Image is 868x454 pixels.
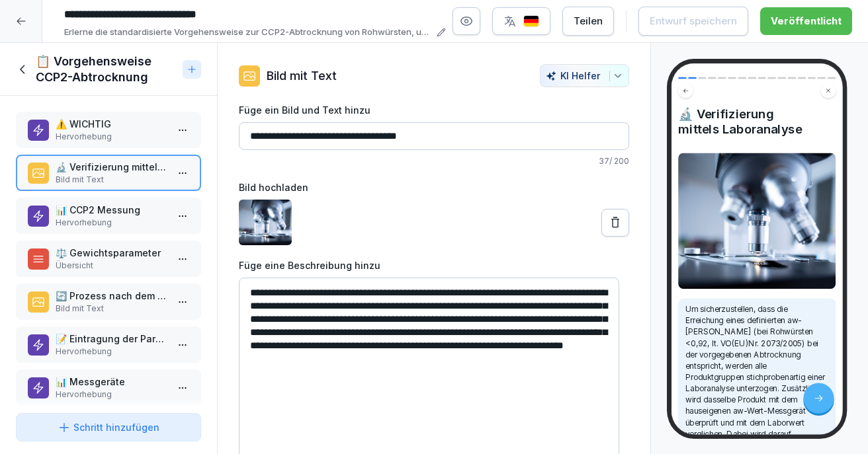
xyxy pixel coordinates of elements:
label: Füge ein Bild und Text hinzu [239,103,629,117]
div: 📊 MessgeräteHervorhebung [16,369,201,406]
button: Teilen [562,7,614,36]
div: 📊 CCP2 MessungHervorhebung [16,198,201,234]
p: Hervorhebung [56,346,167,358]
p: 📊 Messgeräte [56,375,167,389]
div: 📝 Eintragung der ParameterHervorhebung [16,326,201,363]
p: Bild mit Text [56,174,167,186]
h4: 🔬 Verifizierung mittels Laboranalyse [678,107,836,137]
p: Übersicht [56,260,167,272]
div: Entwurf speichern [650,14,737,28]
label: Bild hochladen [239,180,629,194]
div: 🔬 Verifizierung mittels LaboranalyseBild mit Text [16,155,201,191]
img: Bild und Text Vorschau [678,153,836,289]
p: 📝 Eintragung der Parameter [56,332,167,346]
p: 🔄 Prozess nach dem Füllen [56,289,167,303]
label: Füge eine Beschreibung hinzu [239,258,629,272]
p: Hervorhebung [56,389,167,400]
p: Bild mit Text [267,67,337,85]
p: Erlerne die standardisierte Vorgehensweise zur CCP2-Abtrocknung von Rohwürsten, um gleichbleibend... [64,26,433,39]
img: de.svg [523,15,539,28]
p: 🔬 Verifizierung mittels Laboranalyse [56,160,167,174]
div: ⚠️ WICHTIGHervorhebung [16,112,201,148]
div: KI Helfer [546,70,623,81]
p: Hervorhebung [56,131,167,143]
p: 📊 CCP2 Messung [56,203,167,217]
div: Teilen [574,14,603,28]
p: ⚠️ WICHTIG [56,117,167,131]
p: 37 / 200 [239,155,629,167]
div: Veröffentlicht [771,14,842,28]
p: ⚖️ Gewichtsparameter [56,246,167,260]
img: ryi59k1hquoih7h1bieo33xx.png [239,200,292,245]
div: Schritt hinzufügen [58,420,159,434]
div: 🔄 Prozess nach dem FüllenBild mit Text [16,284,201,320]
button: KI Helfer [540,64,629,87]
div: ⚖️ GewichtsparameterÜbersicht [16,241,201,277]
button: Entwurf speichern [638,7,748,36]
button: Schritt hinzufügen [16,413,201,441]
p: Hervorhebung [56,217,167,229]
h1: 📋 Vorgehensweise CCP2-Abtrocknung [36,54,177,85]
p: Bild mit Text [56,303,167,315]
button: Veröffentlicht [760,7,852,35]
